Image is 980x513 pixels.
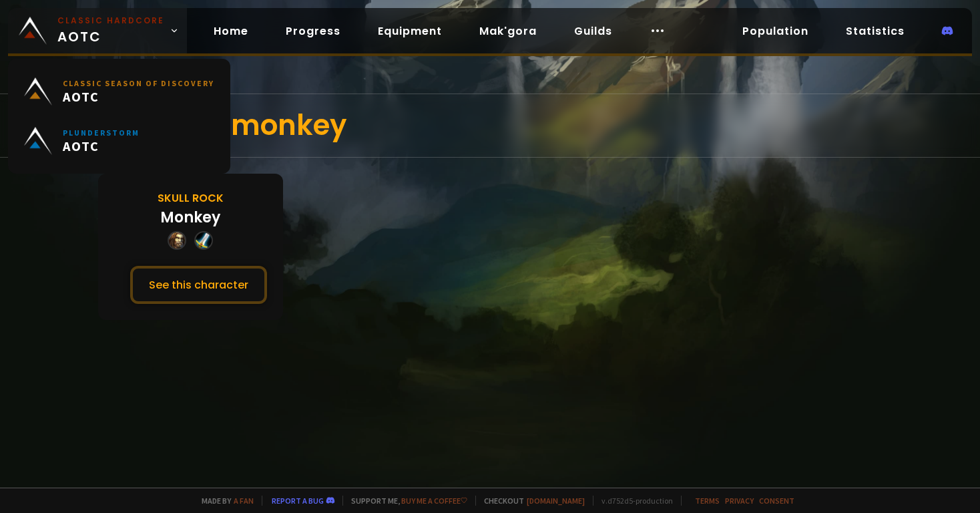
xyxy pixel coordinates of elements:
[835,17,915,45] a: Statistics
[367,17,453,45] a: Equipment
[272,496,324,506] a: Report a bug
[725,496,754,506] a: Privacy
[527,496,585,506] a: [DOMAIN_NAME]
[475,496,585,506] span: Checkout
[63,138,140,154] span: AOTC
[63,88,214,105] span: AOTC
[158,190,224,206] div: Skull Rock
[16,116,222,166] a: PlunderstormAOTC
[130,266,267,304] button: See this character
[275,17,351,45] a: Progress
[234,496,254,506] a: a fan
[732,17,819,45] a: Population
[57,15,164,47] span: AOTC
[16,67,222,116] a: Classic Season of DiscoveryAOTC
[342,496,467,506] span: Support me,
[160,206,220,228] div: Monkey
[203,17,259,45] a: Home
[57,15,164,27] small: Classic Hardcore
[63,78,214,88] small: Classic Season of Discovery
[98,94,882,157] div: Result for
[194,496,254,506] span: Made by
[231,106,346,145] span: monkey
[8,8,187,53] a: Classic HardcoreAOTC
[759,496,794,506] a: Consent
[469,17,547,45] a: Mak'gora
[63,128,140,138] small: Plunderstorm
[695,496,720,506] a: Terms
[593,496,673,506] span: v. d752d5 - production
[563,17,623,45] a: Guilds
[401,496,467,506] a: Buy me a coffee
